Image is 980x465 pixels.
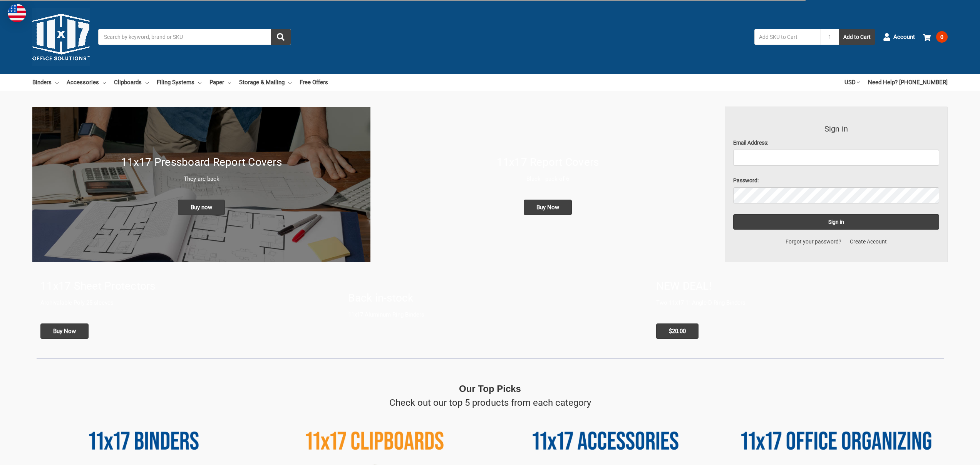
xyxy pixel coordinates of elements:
[754,29,821,45] input: Add SKU to Cart
[40,298,324,307] p: Archivalable Poly 25 sleeves
[379,107,717,262] a: 11x17 Report Covers 11x17 Report Covers Black - pack of 6 Buy Now
[893,33,915,42] span: Account
[656,278,940,294] h1: NEW DEAL!
[656,298,940,307] p: Two 11x17 1" Angle-D Ring Binders
[40,323,89,339] span: Buy Now
[40,154,362,170] h1: 11x17 Pressboard Report Covers
[883,27,915,47] a: Account
[844,74,860,91] a: USD
[32,8,90,66] img: 11x17.com
[459,382,521,396] p: Our Top Picks
[32,270,332,347] a: 11x17 sheet protectors 11x17 Sheet Protectors Archivalable Poly 25 sleeves Buy Now
[733,123,940,135] h3: Sign in
[114,74,149,91] a: Clipboards
[733,139,940,147] label: Email Address:
[40,175,362,183] p: They are back
[923,27,948,47] a: 0
[300,74,328,91] a: Free Offers
[32,107,370,262] img: New 11x17 Pressboard Binders
[936,31,948,43] span: 0
[40,278,324,294] h1: 11x17 Sheet Protectors
[733,214,940,230] input: Sign in
[868,74,948,91] a: Need Help? [PHONE_NUMBER]
[916,444,980,465] iframe: Google Customer Reviews
[8,4,26,22] img: duty and tax information for United States
[387,175,709,183] p: Black - pack of 6
[348,290,632,306] h1: Back in-stock
[67,74,106,91] a: Accessories
[379,107,717,262] img: 11x17 Report Covers
[524,200,572,215] span: Buy Now
[648,270,948,347] a: 11x17 Binder 2-pack only $20.00 NEW DEAL! Two 11x17 1" Angle-D Ring Binders $20.00
[209,74,231,91] a: Paper
[656,323,699,339] span: $20.00
[32,74,59,91] a: Binders
[839,29,875,45] button: Add to Cart
[157,74,201,91] a: Filing Systems
[32,107,370,262] a: New 11x17 Pressboard Binders 11x17 Pressboard Report Covers They are back Buy now
[389,396,591,410] p: Check out our top 5 products from each category
[781,238,846,246] a: Forgot your password?
[239,74,291,91] a: Storage & Mailing
[387,154,709,170] h1: 11x17 Report Covers
[98,29,291,45] input: Search by keyword, brand or SKU
[733,177,940,185] label: Password:
[846,238,891,246] a: Create Account
[340,270,640,347] a: Back in-stock 11x17 Aluminum Ring Binders
[178,200,225,215] span: Buy now
[348,310,632,319] p: 11x17 Aluminum Ring Binders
